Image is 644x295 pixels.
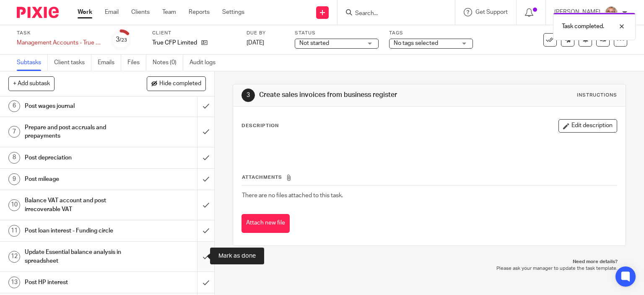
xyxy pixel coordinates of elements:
[8,126,20,138] div: 7
[247,40,264,46] span: [DATE]
[25,151,134,164] h1: Post depreciation
[25,100,134,112] h1: Post wages journal
[8,251,20,263] div: 12
[17,39,101,47] div: Management Accounts - True CFP
[8,173,20,185] div: 9
[241,123,279,129] p: Description
[78,8,92,16] a: Work
[147,76,206,91] button: Hide completed
[98,55,121,71] a: Emails
[25,173,134,185] h1: Post mileage
[152,39,197,47] p: True CFP Limited
[25,194,134,216] h1: Balance VAT account and post irrecoverable VAT
[116,35,127,44] div: 3
[259,91,447,99] h1: Create sales invoices from business register
[8,225,20,237] div: 11
[8,152,20,164] div: 8
[152,30,236,37] label: Client
[105,8,119,16] a: Email
[17,55,48,71] a: Subtasks
[119,38,127,42] small: /23
[153,55,183,71] a: Notes (0)
[295,30,379,37] label: Status
[299,40,329,46] span: Not started
[8,199,20,211] div: 10
[242,175,282,180] span: Attachments
[17,7,59,18] img: Pixie
[8,277,20,288] div: 13
[25,121,134,143] h1: Prepare and post accruals and prepayments
[127,55,146,71] a: Files
[25,276,134,289] h1: Post HP interest
[247,30,284,37] label: Due by
[131,8,150,16] a: Clients
[54,55,91,71] a: Client tasks
[222,8,244,16] a: Settings
[241,265,618,272] p: Please ask your manager to update the task template.
[190,55,222,71] a: Audit logs
[562,22,604,31] p: Task completed.
[8,100,20,112] div: 6
[241,258,618,265] p: Need more details?
[162,8,176,16] a: Team
[25,246,134,267] h1: Update Essential balance analysis in spreadsheet
[189,8,210,16] a: Reports
[242,193,343,198] span: There are no files attached to this task.
[394,40,438,46] span: No tags selected
[605,6,618,19] img: SJ.jpg
[17,30,101,37] label: Task
[25,225,134,237] h1: Post loan interest - Funding circle
[241,214,290,233] button: Attach new file
[577,92,617,99] div: Instructions
[558,119,617,133] button: Edit description
[8,76,55,91] button: + Add subtask
[241,89,255,102] div: 3
[159,81,201,87] span: Hide completed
